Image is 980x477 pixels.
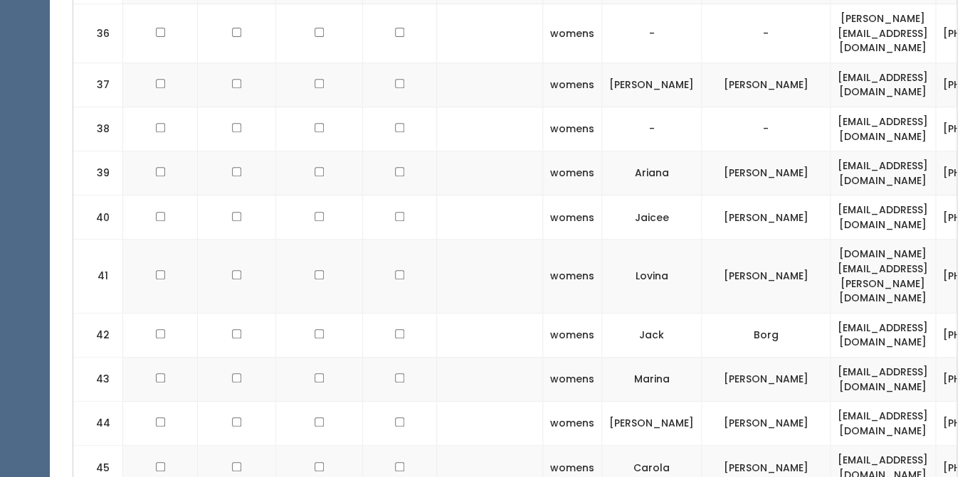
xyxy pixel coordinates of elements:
[602,402,702,446] td: [PERSON_NAME]
[73,151,123,195] td: 39
[73,107,123,151] td: 38
[543,107,602,151] td: womens
[831,107,936,151] td: [EMAIL_ADDRESS][DOMAIN_NAME]
[73,313,123,357] td: 42
[702,151,831,195] td: [PERSON_NAME]
[73,240,123,313] td: 41
[702,313,831,357] td: Borg
[73,195,123,240] td: 40
[543,357,602,401] td: womens
[543,151,602,195] td: womens
[543,63,602,107] td: womens
[602,107,702,151] td: -
[73,402,123,446] td: 44
[831,402,936,446] td: [EMAIL_ADDRESS][DOMAIN_NAME]
[831,195,936,240] td: [EMAIL_ADDRESS][DOMAIN_NAME]
[73,4,123,63] td: 36
[702,107,831,151] td: -
[602,357,702,401] td: Marina
[602,63,702,107] td: [PERSON_NAME]
[73,63,123,107] td: 37
[543,313,602,357] td: womens
[831,151,936,195] td: [EMAIL_ADDRESS][DOMAIN_NAME]
[831,4,936,63] td: [PERSON_NAME][EMAIL_ADDRESS][DOMAIN_NAME]
[702,240,831,313] td: [PERSON_NAME]
[602,195,702,240] td: Jaicee
[831,63,936,107] td: [EMAIL_ADDRESS][DOMAIN_NAME]
[702,195,831,240] td: [PERSON_NAME]
[602,4,702,63] td: -
[543,4,602,63] td: womens
[543,240,602,313] td: womens
[543,195,602,240] td: womens
[602,240,702,313] td: Lovina
[831,357,936,401] td: [EMAIL_ADDRESS][DOMAIN_NAME]
[702,4,831,63] td: -
[602,313,702,357] td: Jack
[602,151,702,195] td: Ariana
[73,357,123,401] td: 43
[702,63,831,107] td: [PERSON_NAME]
[702,402,831,446] td: [PERSON_NAME]
[831,240,936,313] td: [DOMAIN_NAME][EMAIL_ADDRESS][PERSON_NAME][DOMAIN_NAME]
[702,357,831,401] td: [PERSON_NAME]
[831,313,936,357] td: [EMAIL_ADDRESS][DOMAIN_NAME]
[543,402,602,446] td: womens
